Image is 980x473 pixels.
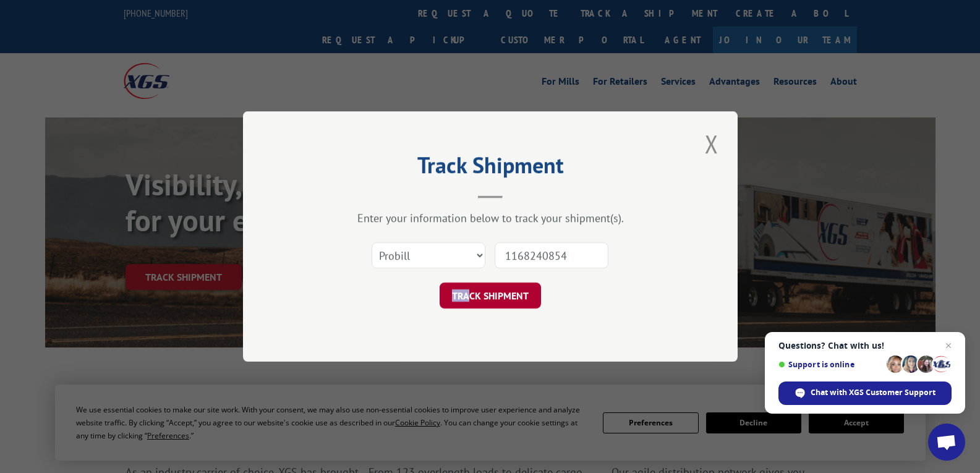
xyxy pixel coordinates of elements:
span: Chat with XGS Customer Support [811,387,935,398]
input: Number(s) [495,242,608,268]
span: Support is online [778,360,882,369]
button: Close modal [701,127,722,161]
span: Questions? Chat with us! [778,341,952,351]
a: Open chat [928,424,965,461]
span: Chat with XGS Customer Support [778,381,952,405]
h2: Track Shipment [305,156,676,180]
div: Enter your information below to track your shipment(s). [305,211,676,225]
button: TRACK SHIPMENT [440,283,541,309]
